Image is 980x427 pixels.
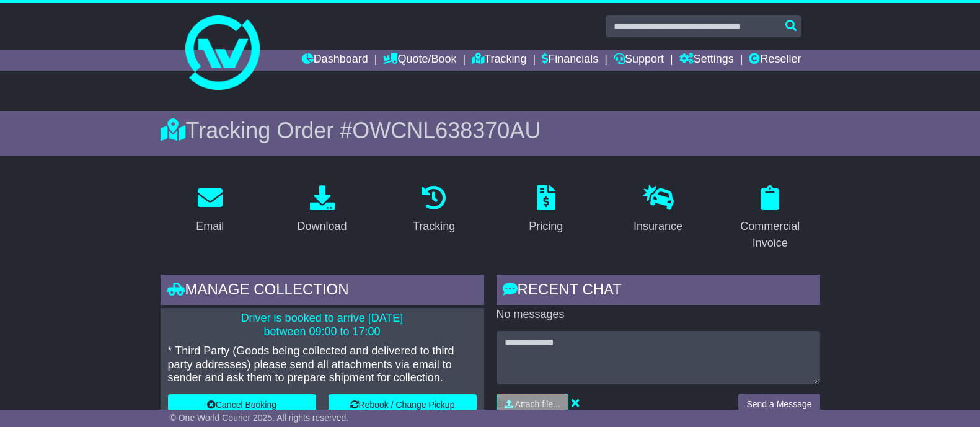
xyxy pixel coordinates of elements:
a: Email [188,181,232,239]
button: Send a Message [738,394,819,415]
a: Support [614,50,664,71]
div: Pricing [529,218,563,235]
div: Tracking [413,218,455,235]
span: OWCNL638370AU [352,118,541,143]
p: No messages [497,308,820,322]
span: © One World Courier 2025. All rights reserved. [170,413,349,423]
a: Reseller [749,50,801,71]
a: Dashboard [302,50,368,71]
div: Insurance [633,218,682,235]
a: Quote/Book [383,50,456,71]
a: Settings [679,50,734,71]
p: * Third Party (Goods being collected and delivered to third party addresses) please send all atta... [168,345,477,385]
a: Commercial Invoice [720,181,820,256]
a: Tracking [405,181,463,239]
a: Insurance [625,181,691,239]
div: Commercial Invoice [728,218,812,252]
a: Pricing [521,181,571,239]
div: RECENT CHAT [497,275,820,308]
div: Tracking Order # [161,117,820,144]
button: Cancel Booking [168,394,316,416]
div: Manage collection [161,275,484,308]
div: Email [196,218,224,235]
div: Download [297,218,347,235]
a: Financials [542,50,598,71]
button: Rebook / Change Pickup [329,394,477,416]
p: Driver is booked to arrive [DATE] between 09:00 to 17:00 [168,312,477,338]
a: Download [289,181,355,239]
a: Tracking [472,50,526,71]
